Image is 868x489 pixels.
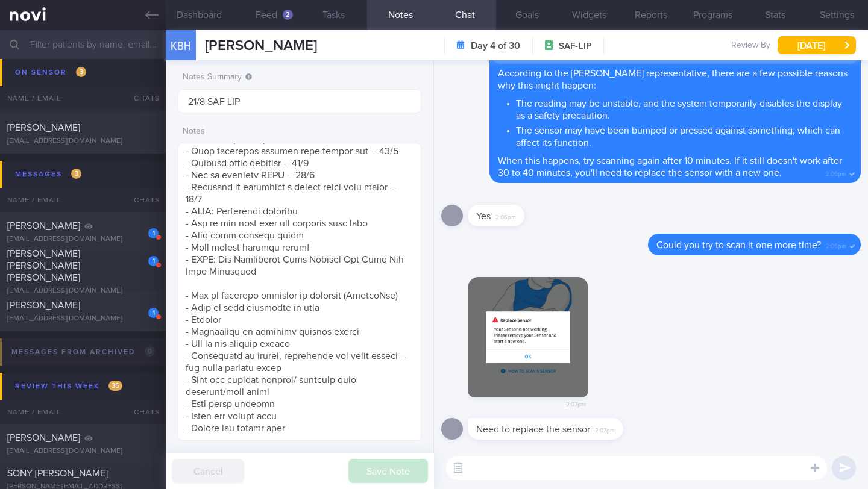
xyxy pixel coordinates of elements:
div: 1 [148,256,159,266]
span: 3 [71,169,81,179]
div: KBH [163,23,199,69]
span: Need to replace the sensor [476,425,590,434]
span: Mak [PERSON_NAME] [7,83,100,93]
button: [DATE] [778,36,856,54]
span: 2:06pm [826,239,846,251]
span: [PERSON_NAME] [7,221,80,231]
div: [EMAIL_ADDRESS][DOMAIN_NAME] [7,287,159,296]
div: [EMAIL_ADDRESS][DOMAIN_NAME] [7,137,159,146]
span: SONY [PERSON_NAME] [7,469,108,478]
div: 1 [148,228,159,238]
div: Chats [118,400,166,424]
span: SAF-LIP [559,40,591,52]
div: [EMAIL_ADDRESS][DOMAIN_NAME] [7,447,159,456]
div: Review this week [12,378,125,394]
li: The sensor may have been bumped or pressed against something, which can affect its function. [516,122,852,149]
div: [EMAIL_ADDRESS][DOMAIN_NAME] [7,57,159,66]
div: Chats [118,188,166,212]
span: When this happens, try scanning again after 10 minutes. If it still doesn't work after 30 to 40 m... [498,156,842,178]
span: [PERSON_NAME] [205,39,317,53]
span: 35 [108,381,122,391]
span: Review By [731,40,770,51]
div: [EMAIL_ADDRESS][DOMAIN_NAME] [7,235,159,244]
span: [PERSON_NAME] [7,301,80,310]
div: 2 [283,10,293,20]
span: [PERSON_NAME] [7,433,80,443]
label: Notes [183,126,417,137]
img: Photo by [468,277,588,397]
span: 2:07pm [595,423,615,435]
span: 2:07pm [566,397,586,409]
span: [PERSON_NAME] [PERSON_NAME] [PERSON_NAME] [7,249,80,282]
div: Messages [12,166,84,182]
li: The reading may be unstable, and the system temporarily disables the display as a safety precaution. [516,95,852,122]
span: 2:06pm [495,210,516,222]
div: 1 [148,308,159,318]
div: [EMAIL_ADDRESS][DOMAIN_NAME] [7,314,159,323]
span: [PERSON_NAME] [7,123,80,132]
strong: Day 4 of 30 [471,40,520,52]
div: [EMAIL_ADDRESS][DOMAIN_NAME] [7,97,159,106]
span: According to the [PERSON_NAME] representative, there are a few possible reasons why this might ha... [498,69,848,90]
span: 2:06pm [826,167,846,178]
label: Notes Summary [183,72,417,83]
span: Could you try to scan it one more time? [656,240,821,250]
span: Yes [476,211,491,221]
div: Messages from Archived [8,344,158,360]
span: 0 [145,346,155,357]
